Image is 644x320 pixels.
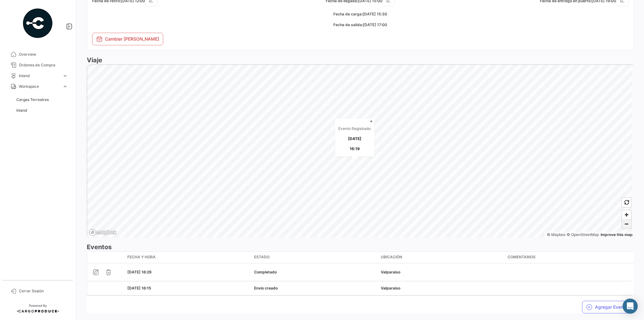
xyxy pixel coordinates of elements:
div: Valparaiso [381,269,502,275]
span: expand_more [62,73,68,79]
span: [DATE] 16:15 [127,286,151,290]
button: Zoom in [622,210,631,219]
a: Órdenes de Compra [5,60,70,70]
p: [DATE] [338,136,371,142]
h5: Fecha de salida: [271,22,450,28]
canvas: Map [87,65,632,239]
span: Estado [254,254,269,260]
button: Close popup [368,119,375,124]
div: Envío creado [254,285,376,291]
button: Agregar Eventos [582,301,634,313]
datatable-header-cell: Fecha y Hora [125,252,252,263]
button: Zoom out [622,219,631,228]
span: Cargas Terrestres [16,97,49,103]
h5: Fecha de carga: [271,11,450,17]
p: Evento Registrado: [338,126,371,132]
span: Ubicación [381,254,402,260]
span: [DATE] 15:30 [363,12,387,16]
datatable-header-cell: Ubicación [378,252,505,263]
a: Map feedback [601,232,633,237]
span: Fecha y Hora [127,254,156,260]
button: Cambiar [PERSON_NAME] [92,33,163,45]
a: Inland [14,106,70,115]
img: powered-by.png [22,8,53,39]
div: Abrir Intercom Messenger [623,299,638,314]
a: Mapbox logo [89,229,117,236]
a: Mapbox [547,232,565,237]
h3: Viaje [87,56,634,65]
span: Zoom out [622,220,631,228]
div: Valparaiso [381,285,502,291]
span: Workspace [19,84,60,89]
span: Inland [19,73,60,79]
span: Overview [19,52,68,57]
span: Comentarios [508,254,536,260]
div: Completado [254,269,376,275]
p: 16:19 [338,146,371,152]
span: Cerrar Sesión [19,288,68,294]
span: expand_more [62,84,68,89]
span: Inland [16,108,27,113]
h3: Eventos [87,243,634,251]
datatable-header-cell: Comentarios [505,252,632,263]
a: Overview [5,49,70,60]
span: [DATE] 17:00 [363,22,387,27]
a: OpenStreetMap [567,232,599,237]
span: [DATE] 16:29 [127,270,152,274]
span: Órdenes de Compra [19,62,68,68]
a: Cargas Terrestres [14,95,70,104]
datatable-header-cell: Estado [252,252,378,263]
